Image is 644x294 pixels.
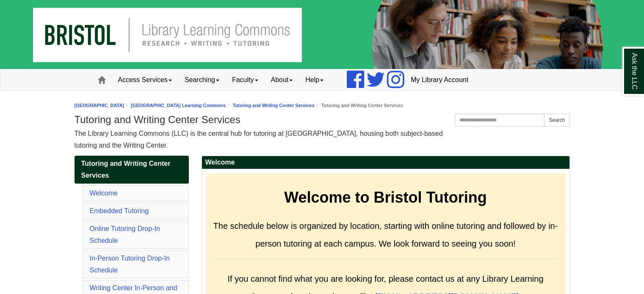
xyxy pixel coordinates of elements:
a: Welcome [90,190,118,197]
a: [GEOGRAPHIC_DATA] Learning Commons [131,103,226,108]
a: In-Person Tutoring Drop-In Schedule [90,255,170,274]
a: Access Services [112,69,178,91]
a: About [265,69,299,91]
span: Tutoring and Writing Center Services [81,160,171,179]
a: My Library Account [404,69,475,91]
a: [GEOGRAPHIC_DATA] [75,103,124,108]
h2: Welcome [202,156,569,169]
span: The schedule below is organized by location, starting with online tutoring and followed by in-per... [213,221,558,248]
strong: Welcome to Bristol Tutoring [284,189,487,206]
a: Searching [178,69,226,91]
h1: Tutoring and Writing Center Services [75,114,570,126]
a: Embedded Tutoring [90,207,149,214]
a: Faculty [226,69,265,91]
span: The Library Learning Commons (LLC) is the central hub for tutoring at [GEOGRAPHIC_DATA], housing ... [75,130,443,149]
a: Help [299,69,330,91]
button: Search [544,114,569,126]
nav: breadcrumb [75,102,570,110]
a: Tutoring and Writing Center Services [232,103,314,108]
li: Tutoring and Writing Center Services [315,102,403,110]
a: Online Tutoring Drop-In Schedule [90,225,160,244]
a: Tutoring and Writing Center Services [75,156,189,184]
